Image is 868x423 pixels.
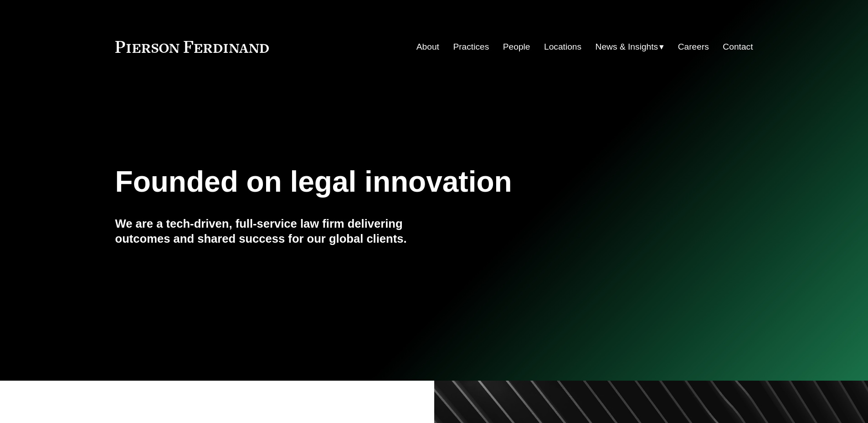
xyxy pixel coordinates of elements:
h1: Founded on legal innovation [115,165,647,199]
span: News & Insights [596,39,658,55]
a: About [416,38,439,56]
a: folder dropdown [596,38,664,56]
a: Contact [723,38,753,56]
a: Locations [544,38,581,56]
a: Practices [453,38,489,56]
a: Careers [678,38,709,56]
h4: We are a tech-driven, full-service law firm delivering outcomes and shared success for our global... [115,216,434,246]
a: People [503,38,530,56]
